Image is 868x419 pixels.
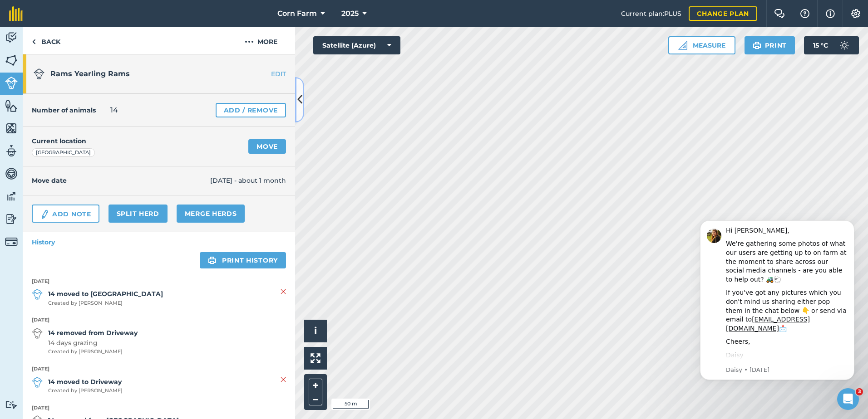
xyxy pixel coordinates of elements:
[32,404,286,412] strong: [DATE]
[678,41,687,50] img: Ruler icon
[23,232,295,252] a: History
[248,139,286,154] a: Move
[210,175,286,185] span: [DATE] - about 1 month
[281,374,286,385] img: svg+xml;base64,PHN2ZyB4bWxucz0iaHR0cDovL3d3dy53My5vcmcvMjAwMC9zdmciIHdpZHRoPSIyMiIgaGVpZ2h0PSIzMC...
[48,387,123,395] span: Created by [PERSON_NAME]
[799,9,810,18] img: A question mark icon
[32,377,43,388] img: svg+xml;base64,PD94bWwgdmVyc2lvbj0iMS4wIiBlbmNvZGluZz0idXRmLTgiPz4KPCEtLSBHZW5lcmF0b3I6IEFkb2JlIE...
[813,36,828,54] span: 15 ° C
[281,286,286,297] img: svg+xml;base64,PHN2ZyB4bWxucz0iaHR0cDovL3d3dy53My5vcmcvMjAwMC9zdmciIHdpZHRoPSIyMiIgaGVpZ2h0PSIzMC...
[23,27,69,54] a: Back
[40,209,50,220] img: svg+xml;base64,PD94bWwgdmVyc2lvbj0iMS4wIiBlbmNvZGluZz0idXRmLTgiPz4KPCEtLSBHZW5lcmF0b3I6IEFkb2JlIE...
[216,103,286,117] a: Add / Remove
[5,54,18,67] img: svg+xml;base64,PHN2ZyB4bWxucz0iaHR0cDovL3d3dy53My5vcmcvMjAwMC9zdmciIHdpZHRoPSI1NiIgaGVpZ2h0PSI2MC...
[5,31,18,44] img: svg+xml;base64,PD94bWwgdmVyc2lvbj0iMS4wIiBlbmNvZGluZz0idXRmLTgiPz4KPCEtLSBHZW5lcmF0b3I6IEFkb2JlIE...
[5,167,18,180] img: svg+xml;base64,PD94bWwgdmVyc2lvbj0iMS4wIiBlbmNvZGluZz0idXRmLTgiPz4KPCEtLSBHZW5lcmF0b3I6IEFkb2JlIE...
[850,9,861,18] img: A cog icon
[311,353,321,363] img: Four arrows, one pointing top left, one top right, one bottom right and the last bottom left
[32,136,86,146] h4: Current location
[686,207,868,395] iframe: Intercom notifications message
[314,325,317,336] span: i
[5,400,18,409] img: svg+xml;base64,PD94bWwgdmVyc2lvbj0iMS4wIiBlbmNvZGluZz0idXRmLTgiPz4KPCEtLSBHZW5lcmF0b3I6IEFkb2JlIE...
[689,6,757,21] a: Change plan
[804,36,859,54] button: 15 °C
[108,205,168,223] a: Split herd
[238,69,295,78] a: EDIT
[826,8,835,19] img: svg+xml;base64,PHN2ZyB4bWxucz0iaHR0cDovL3d3dy53My5vcmcvMjAwMC9zdmciIHdpZHRoPSIxNyIgaGVpZ2h0PSIxNy...
[5,212,18,226] img: svg+xml;base64,PD94bWwgdmVyc2lvbj0iMS4wIiBlbmNvZGluZz0idXRmLTgiPz4KPCEtLSBHZW5lcmF0b3I6IEFkb2JlIE...
[9,6,23,21] img: fieldmargin Logo
[32,148,95,157] div: [GEOGRAPHIC_DATA]
[32,328,43,339] img: svg+xml;base64,PD94bWwgdmVyc2lvbj0iMS4wIiBlbmNvZGluZz0idXRmLTgiPz4KPCEtLSBHZW5lcmF0b3I6IEFkb2JlIE...
[621,9,681,19] span: Current plan : PLUS
[309,392,322,405] button: –
[837,388,859,410] iframe: Intercom live chat
[304,320,327,342] button: i
[313,36,400,54] button: Satellite (Azure)
[5,99,18,112] img: svg+xml;base64,PHN2ZyB4bWxucz0iaHR0cDovL3d3dy53My5vcmcvMjAwMC9zdmciIHdpZHRoPSI1NiIgaGVpZ2h0PSI2MC...
[277,8,317,19] span: Corn Farm
[32,278,286,286] strong: [DATE]
[32,205,99,223] a: Add Note
[48,348,138,356] span: Created by [PERSON_NAME]
[34,68,44,79] img: svg+xml;base64,PD94bWwgdmVyc2lvbj0iMS4wIiBlbmNvZGluZz0idXRmLTgiPz4KPCEtLSBHZW5lcmF0b3I6IEFkb2JlIE...
[32,175,210,185] h4: Move date
[32,105,96,115] h4: Number of animals
[309,379,322,392] button: +
[177,205,245,223] a: Merge Herds
[745,36,795,54] button: Print
[32,365,286,373] strong: [DATE]
[200,252,286,268] a: Print history
[5,77,18,89] img: svg+xml;base64,PD94bWwgdmVyc2lvbj0iMS4wIiBlbmNvZGluZz0idXRmLTgiPz4KPCEtLSBHZW5lcmF0b3I6IEFkb2JlIE...
[50,69,130,78] span: Rams Yearling Rams
[5,235,18,248] img: svg+xml;base64,PD94bWwgdmVyc2lvbj0iMS4wIiBlbmNvZGluZz0idXRmLTgiPz4KPCEtLSBHZW5lcmF0b3I6IEFkb2JlIE...
[48,328,138,338] strong: 14 removed from Driveway
[668,36,735,54] button: Measure
[5,144,18,158] img: svg+xml;base64,PD94bWwgdmVyc2lvbj0iMS4wIiBlbmNvZGluZz0idXRmLTgiPz4KPCEtLSBHZW5lcmF0b3I6IEFkb2JlIE...
[110,105,118,116] span: 14
[32,36,36,47] img: svg+xml;base64,PHN2ZyB4bWxucz0iaHR0cDovL3d3dy53My5vcmcvMjAwMC9zdmciIHdpZHRoPSI5IiBoZWlnaHQ9IjI0Ii...
[48,338,138,348] span: 14 days grazing
[48,299,163,307] span: Created by [PERSON_NAME]
[835,36,853,54] img: svg+xml;base64,PD94bWwgdmVyc2lvbj0iMS4wIiBlbmNvZGluZz0idXRmLTgiPz4KPCEtLSBHZW5lcmF0b3I6IEFkb2JlIE...
[753,40,761,51] img: svg+xml;base64,PHN2ZyB4bWxucz0iaHR0cDovL3d3dy53My5vcmcvMjAwMC9zdmciIHdpZHRoPSIxOSIgaGVpZ2h0PSIyNC...
[245,36,254,47] img: svg+xml;base64,PHN2ZyB4bWxucz0iaHR0cDovL3d3dy53My5vcmcvMjAwMC9zdmciIHdpZHRoPSIyMCIgaGVpZ2h0PSIyNC...
[5,122,18,135] img: svg+xml;base64,PHN2ZyB4bWxucz0iaHR0cDovL3d3dy53My5vcmcvMjAwMC9zdmciIHdpZHRoPSI1NiIgaGVpZ2h0PSI2MC...
[227,27,295,54] button: More
[48,377,123,387] strong: 14 moved to Driveway
[856,388,863,395] span: 3
[341,8,359,19] span: 2025
[774,9,785,18] img: Two speech bubbles overlapping with the left bubble in the forefront
[32,289,43,300] img: svg+xml;base64,PD94bWwgdmVyc2lvbj0iMS4wIiBlbmNvZGluZz0idXRmLTgiPz4KPCEtLSBHZW5lcmF0b3I6IEFkb2JlIE...
[32,316,286,324] strong: [DATE]
[5,190,18,203] img: svg+xml;base64,PD94bWwgdmVyc2lvbj0iMS4wIiBlbmNvZGluZz0idXRmLTgiPz4KPCEtLSBHZW5lcmF0b3I6IEFkb2JlIE...
[48,289,163,299] strong: 14 moved to [GEOGRAPHIC_DATA]
[208,255,217,266] img: svg+xml;base64,PHN2ZyB4bWxucz0iaHR0cDovL3d3dy53My5vcmcvMjAwMC9zdmciIHdpZHRoPSIxOSIgaGVpZ2h0PSIyNC...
